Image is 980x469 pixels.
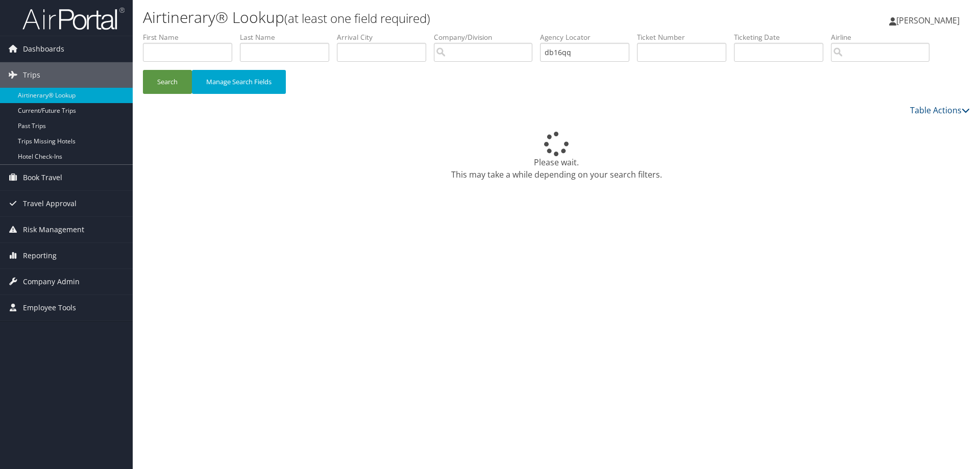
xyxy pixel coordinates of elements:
[23,217,84,242] span: Risk Management
[143,70,192,94] button: Search
[23,62,40,88] span: Trips
[337,32,434,42] label: Arrival City
[434,32,540,42] label: Company/Division
[23,243,57,268] span: Reporting
[240,32,337,42] label: Last Name
[734,32,831,42] label: Ticketing Date
[143,32,240,42] label: First Name
[540,32,637,42] label: Agency Locator
[637,32,734,42] label: Ticket Number
[143,7,694,28] h1: Airtinerary® Lookup
[22,7,125,31] img: airportal-logo.png
[896,15,960,26] span: [PERSON_NAME]
[192,70,286,94] button: Manage Search Fields
[831,32,937,42] label: Airline
[910,105,970,116] a: Table Actions
[23,191,77,216] span: Travel Approval
[889,5,970,36] a: [PERSON_NAME]
[23,36,64,62] span: Dashboards
[284,10,430,27] small: (at least one field required)
[23,269,80,294] span: Company Admin
[23,165,62,190] span: Book Travel
[143,132,970,181] div: Please wait. This may take a while depending on your search filters.
[23,295,76,320] span: Employee Tools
